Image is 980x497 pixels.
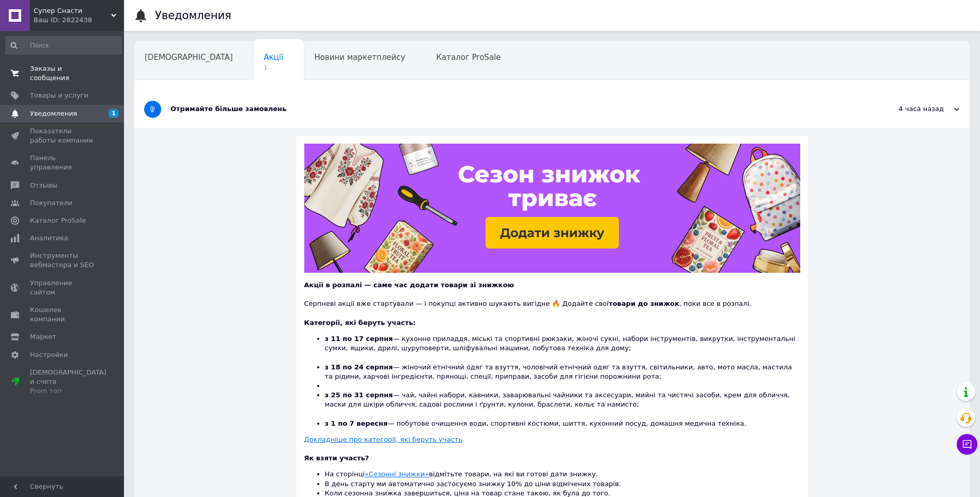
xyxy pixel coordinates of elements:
li: — кухонне приладдя, міські та спортивні рюкзаки, жіночі сукні, набори інструментів, викрутки, інс... [325,334,800,363]
li: На сторінці відмітьте товари, на які ви готові дати знижку. [325,470,800,479]
span: Каталог ProSale [436,53,501,62]
span: Маркет [30,332,56,341]
div: Ваш ID: 2822438 [34,15,124,25]
span: Покупатели [30,198,72,208]
span: Уведомления [30,109,77,118]
li: — жіночий етнічний одяг та взуття, чоловічий етнічний одяг та взуття, світильники, авто, мото мас... [325,363,800,381]
u: Докладніше про категорії, які беруть участь [304,436,463,443]
span: Инструменты вебмастера и SEO [30,251,96,270]
span: Товары и услуги [30,91,88,100]
span: [DEMOGRAPHIC_DATA] [145,53,233,62]
div: 4 часа назад [856,104,959,114]
div: Серпневі акції вже стартували — і покупці активно шукають вигідне 🔥 Додайте свої , поки все в роз... [304,290,800,308]
li: В день старту ми автоматично застосуємо знижку 10% до ціни відмічених товарів. [325,479,800,489]
b: Акції в розпалі — саме час додати товари зі знижкою [304,281,514,289]
button: Чат с покупателем [957,434,977,455]
b: з 1 по 7 вересня [325,420,388,427]
span: 1 [264,64,284,72]
span: Аналитика [30,234,68,243]
h1: Уведомления [155,9,231,22]
b: Як взяти участь? [304,454,369,462]
span: Новини маркетплейсу [314,53,405,62]
span: [DEMOGRAPHIC_DATA] и счета [30,368,106,396]
b: Категорії, які беруть участь: [304,319,416,327]
a: Докладніше про категорії, які беруть участь. [304,436,465,443]
span: 1 [108,109,119,118]
b: з 11 по 17 серпня [325,335,393,343]
b: товари до знижок [609,300,679,307]
div: Отримайте більше замовлень [170,104,856,114]
span: Управление сайтом [30,278,96,297]
span: Настройки [30,350,68,360]
li: — чай, чайні набори, кавники, заварювальні чайники та аксесуари, мийні та чистячі засоби, крем дл... [325,391,800,419]
span: Супер Снасти [34,6,111,15]
li: — побутове очищення води, спортивні костюми, шиття, кухонний посуд, домашня медична техніка. [325,419,800,428]
span: Заказы и сообщения [30,64,96,83]
span: Отзывы [30,181,57,190]
b: з 18 по 24 серпня [325,363,393,371]
input: Поиск [5,36,122,55]
span: Панель управления [30,153,96,172]
a: «Сезонні знижки» [365,470,429,478]
span: Каталог ProSale [30,216,86,225]
span: Кошелек компании [30,305,96,324]
span: Акції [264,53,284,62]
div: Prom топ [30,386,106,396]
span: Показатели работы компании [30,127,96,145]
b: з 25 по 31 серпня [325,391,393,399]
